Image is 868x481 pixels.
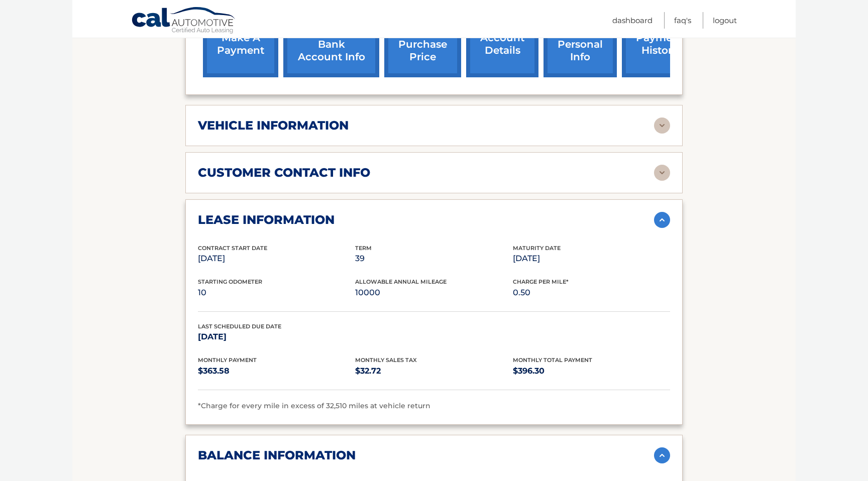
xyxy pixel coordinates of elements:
h2: customer contact info [198,165,370,180]
span: *Charge for every mile in excess of 32,510 miles at vehicle return [198,401,430,410]
a: Dashboard [612,12,653,29]
a: payment history [622,12,697,77]
span: Maturity Date [513,245,561,252]
img: accordion-active.svg [654,212,670,228]
a: request purchase price [384,12,461,77]
img: accordion-active.svg [654,447,670,463]
img: accordion-rest.svg [654,117,670,134]
a: Logout [713,12,737,29]
p: $363.58 [198,364,355,378]
span: Monthly Sales Tax [355,356,417,364]
a: update personal info [544,12,617,77]
a: Add/Remove bank account info [283,12,379,77]
span: Term [355,245,372,252]
a: Cal Automotive [131,7,237,36]
p: 10000 [355,286,512,300]
a: account details [466,12,538,77]
h2: balance information [198,448,356,463]
span: Monthly Total Payment [513,356,592,364]
p: [DATE] [198,252,355,266]
a: make a payment [203,12,278,77]
span: Charge Per Mile* [513,278,569,285]
p: 39 [355,252,512,266]
span: Allowable Annual Mileage [355,278,447,285]
h2: lease information [198,212,335,227]
p: 10 [198,286,355,300]
p: $396.30 [513,364,670,378]
a: FAQ's [674,12,691,29]
span: Starting Odometer [198,278,262,285]
span: Last Scheduled Due Date [198,323,281,330]
img: accordion-rest.svg [654,165,670,181]
p: [DATE] [198,330,355,344]
p: $32.72 [355,364,512,378]
h2: vehicle information [198,118,349,133]
span: Contract Start Date [198,245,267,252]
span: Monthly Payment [198,356,257,364]
p: [DATE] [513,252,670,266]
p: 0.50 [513,286,670,300]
